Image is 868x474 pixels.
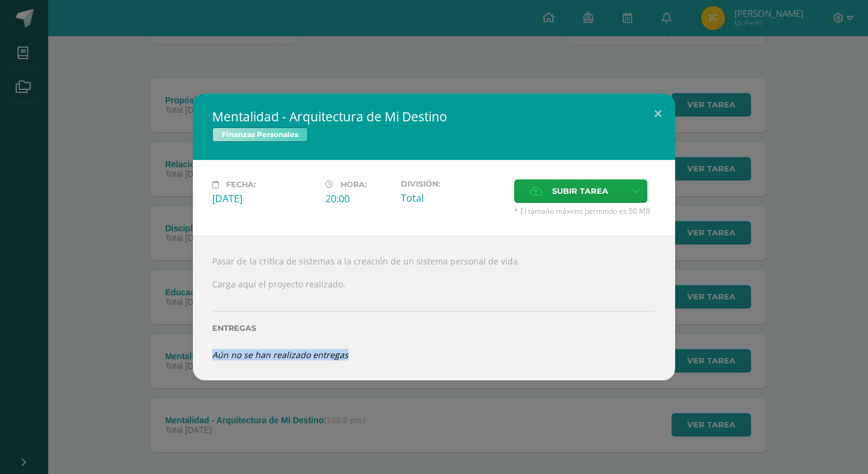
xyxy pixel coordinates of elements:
[212,192,316,205] div: [DATE]
[193,235,675,380] div: Pasar de la crítica de sistemas a la creación de un sistema personal de vida Carga aquí el proyec...
[212,324,656,333] label: Entregas
[341,180,366,189] span: Hora:
[212,127,308,142] span: Finanzas Personales
[514,206,656,216] span: * El tamaño máximo permitido es 50 MB
[401,191,505,205] div: Total
[552,180,608,202] span: Subir tarea
[641,94,675,135] button: Close (Esc)
[212,108,656,125] h2: Mentalidad - Arquitectura de Mi Destino
[325,192,391,205] div: 20:00
[226,180,256,189] span: Fecha:
[212,349,348,360] i: Aún no se han realizado entregas
[401,179,505,188] label: División:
